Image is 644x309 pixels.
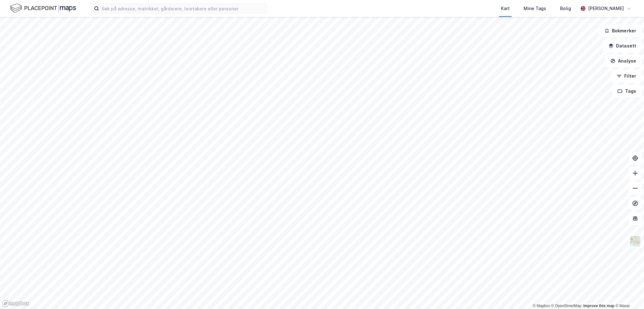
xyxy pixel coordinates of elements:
[551,304,582,308] a: OpenStreetMap
[613,279,644,309] iframe: Chat Widget
[588,5,624,12] div: [PERSON_NAME]
[599,25,641,37] button: Bokmerker
[613,279,644,309] div: Kontrollprogram for chat
[10,3,76,14] img: logo.f888ab2527a4732fd821a326f86c7f29.svg
[2,300,30,307] a: Mapbox homepage
[583,304,614,308] a: Improve this map
[611,70,641,82] button: Filter
[533,304,550,308] a: Mapbox
[524,5,546,12] div: Mine Tags
[560,5,571,12] div: Bolig
[629,235,641,247] img: Z
[501,5,510,12] div: Kart
[605,55,641,67] button: Analyse
[603,40,641,52] button: Datasett
[612,85,641,97] button: Tags
[99,4,267,13] input: Søk på adresse, matrikkel, gårdeiere, leietakere eller personer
